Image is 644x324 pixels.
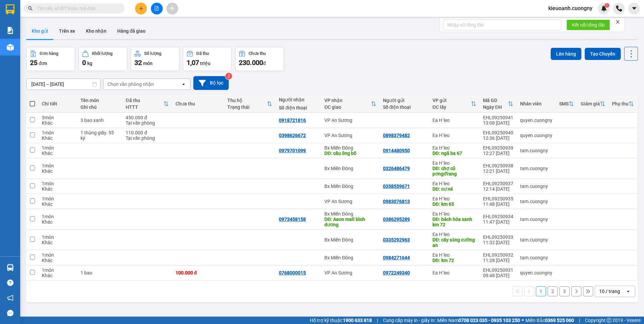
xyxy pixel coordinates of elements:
div: Khác [42,120,74,126]
span: message [7,310,13,316]
div: EHL09250931 [483,267,513,273]
div: 0972249340 [383,270,410,276]
div: Ghi chú [80,104,119,110]
input: Tìm tên, số ĐT hoặc mã đơn [37,5,117,12]
button: Bộ lọc [193,76,229,90]
div: Bx Miền Đông [324,166,376,171]
div: ĐC giao [324,104,371,110]
div: Ea H`leo [432,252,476,258]
div: EHL09250932 [483,252,513,258]
div: VP An Sương [324,118,376,123]
div: Tại văn phòng [126,120,168,126]
div: 0386295289 [383,217,410,222]
button: Số lượng32món [131,47,180,71]
div: SMS [559,101,569,106]
div: 0326486479 [383,166,410,171]
div: VP An Sương [324,133,376,138]
span: caret-down [631,5,637,11]
th: Toggle SortBy [122,95,172,113]
div: 0984271644 [383,255,410,260]
div: Số điện thoại [383,104,426,110]
div: DĐ: km 65 [432,201,476,207]
button: Lên hàng [551,48,581,60]
div: Ea H`leo [432,232,476,237]
div: Ea H`leo [432,133,476,138]
span: 230.000 [239,59,263,67]
span: món [143,61,153,66]
div: tam.cuongny [520,237,552,242]
th: Toggle SortBy [480,95,517,113]
div: 1 món [42,130,74,135]
div: quyen.cuongny [520,133,552,138]
div: 1 món [42,196,74,201]
button: Kho nhận [80,23,112,39]
div: DĐ: bách hóa xanh km 72 [432,217,476,227]
div: Số điện thoại [279,105,318,110]
button: 3 [559,286,570,296]
div: Ea H`leo [432,196,476,201]
div: 0983076813 [383,199,410,204]
button: Đã thu1,07 triệu [183,47,232,71]
span: ⚪️ [522,319,524,322]
div: 0335292963 [383,237,410,242]
button: 1 [536,286,546,296]
div: Tên món [80,98,119,103]
div: 0398626672 [279,133,306,138]
span: notification [7,295,13,301]
div: 3 món [42,115,74,120]
div: 1 món [42,234,74,240]
button: Đơn hàng25đơn [26,47,75,71]
div: 12:14 [DATE] [483,186,513,192]
div: DĐ: km 72 [432,258,476,263]
span: 0 [82,59,86,67]
button: 2 [548,286,558,296]
div: Bx Miền Đông [324,184,376,189]
div: 13:08 [DATE] [483,120,513,126]
span: question-circle [7,280,13,286]
div: DĐ: chợ cũ pơngđ'rang [432,166,476,176]
div: Ea H`leo [432,211,476,217]
input: Select a date range. [27,79,100,90]
div: Giảm giá [581,101,600,106]
div: Đã thu [126,98,163,103]
button: aim [166,3,178,14]
div: 1 món [42,252,74,258]
span: 1 [606,3,608,8]
div: Trạng thái [227,104,267,110]
div: EHL09250939 [483,145,513,151]
div: EHL09250940 [483,130,513,135]
div: VP An Sương [324,270,376,276]
div: 1 món [42,267,74,273]
span: 32 [134,59,142,67]
div: Bx Miền Đông [324,237,376,242]
div: DĐ: Aeon mall bình dương [324,217,376,227]
img: warehouse-icon [7,44,14,51]
div: 12:27 [DATE] [483,151,513,156]
div: tam.cuongny [520,199,552,204]
div: Đơn hàng [40,51,58,56]
th: Toggle SortBy [556,95,577,113]
div: 11:48 [DATE] [483,201,513,207]
div: 1 món [42,214,74,219]
div: Phụ thu [612,101,629,106]
button: Kết nối tổng đài [567,20,610,30]
div: DĐ: cư né [432,186,476,192]
th: Toggle SortBy [224,95,276,113]
div: 11:47 [DATE] [483,219,513,225]
strong: 1900 633 818 [343,318,372,323]
div: Chưa thu [175,101,221,106]
span: đơn [39,61,47,66]
div: Ea H`leo [432,270,476,276]
span: Miền Nam [437,317,520,324]
button: Tạo Chuyến [585,48,621,60]
span: copyright [607,318,611,323]
span: kieuoanh.cuongny [543,4,598,12]
div: 09:48 [DATE] [483,273,513,278]
div: Bx Miền Đông [324,255,376,260]
div: quyen.cuongny [520,270,552,276]
div: 3 bao xanh [80,118,119,123]
div: tam.cuongny [520,184,552,189]
div: Khác [42,135,74,141]
th: Toggle SortBy [609,95,637,113]
span: search [28,6,33,11]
